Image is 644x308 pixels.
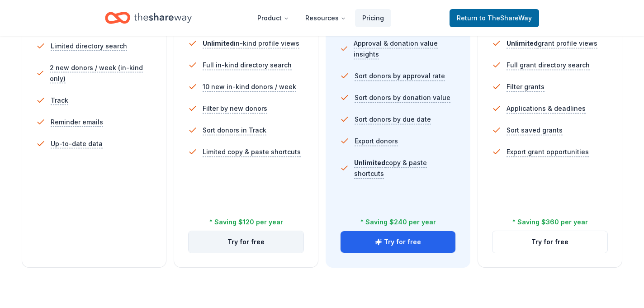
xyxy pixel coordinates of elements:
span: Export donors [355,136,398,147]
span: Return [457,13,532,24]
span: Filter by new donors [203,103,267,114]
span: Limited directory search [51,41,127,52]
span: Approval & donation value insights [354,38,456,60]
button: Try for free [341,231,455,253]
span: to TheShareWay [479,14,532,22]
span: Full in-kind directory search [203,60,292,71]
button: Product [250,9,296,27]
span: Limited copy & paste shortcuts [203,147,301,157]
a: Returnto TheShareWay [450,9,539,27]
div: * Saving $240 per year [360,217,436,227]
nav: Main [250,7,391,28]
span: Track [51,95,68,106]
span: Sort donors in Track [203,125,266,136]
span: Unlimited [507,39,538,47]
span: Sort donors by due date [355,114,431,125]
span: Reminder emails [51,117,103,128]
span: in-kind profile views [203,39,299,47]
button: Try for free [492,231,607,253]
span: Sort saved grants [507,125,563,136]
span: Applications & deadlines [507,103,586,114]
span: copy & paste shortcuts [354,159,427,177]
span: Full grant directory search [507,60,590,71]
span: 10 new in-kind donors / week [203,81,296,92]
span: Export grant opportunities [507,147,589,157]
a: Home [105,7,192,28]
div: * Saving $360 per year [512,217,588,227]
span: Filter grants [507,81,545,92]
span: Sort donors by approval rate [355,71,445,81]
button: Try for free [189,231,303,253]
span: Unlimited [354,159,385,166]
span: Sort donors by donation value [355,92,450,103]
button: Resources [298,9,353,27]
a: Pricing [355,9,391,27]
span: Up-to-date data [51,138,103,149]
div: * Saving $120 per year [209,217,283,227]
span: 2 new donors / week (in-kind only) [50,62,152,84]
span: grant profile views [507,39,597,47]
span: Unlimited [203,39,234,47]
